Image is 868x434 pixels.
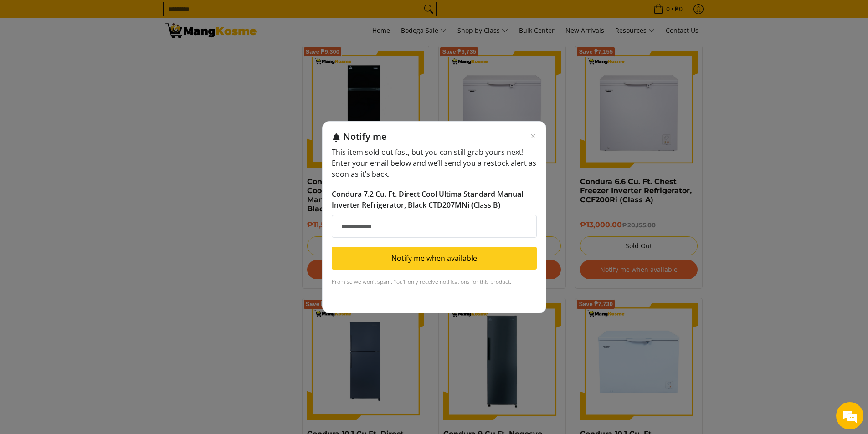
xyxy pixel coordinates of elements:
h2: Notify me [343,131,387,142]
button: Notify me when available [332,247,537,270]
p: This item sold out fast, but you can still grab yours next! Enter your email below and we’ll send... [332,147,537,179]
button: Close modal [529,133,537,140]
p: Condura 7.2 Cu. Ft. Direct Cool Ultima Standard Manual Inverter Refrigerator, Black CTD207MNi (Cl... [332,189,537,210]
img: Notification bell icon [332,133,341,142]
div: Promise we won't spam. You'll only receive notifications for this product. [332,276,537,288]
